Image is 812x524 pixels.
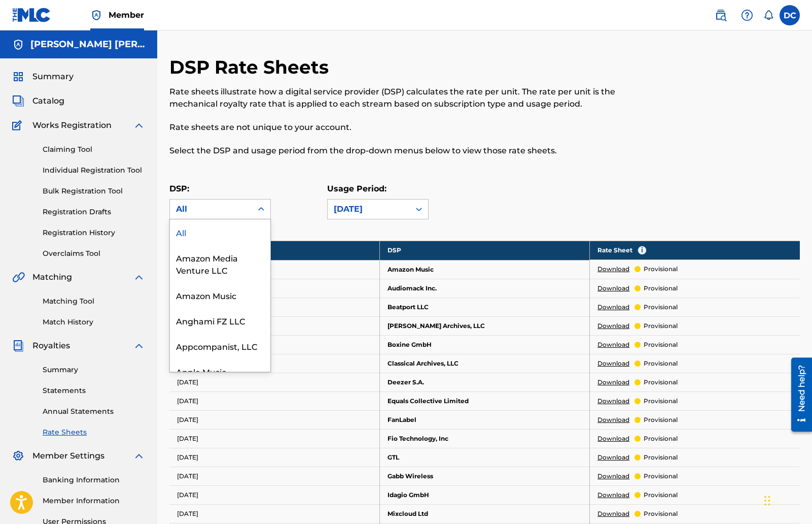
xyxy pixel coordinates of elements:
[597,359,629,368] a: Download
[43,296,145,307] a: Matching Tool
[379,241,589,260] th: DSP
[169,86,655,110] p: Rate sheets illustrate how a digital service provider (DSP) calculates the rate per unit. The rat...
[644,434,678,443] p: provisional
[133,340,145,352] img: expand
[784,353,812,435] iframe: Resource Center
[170,358,270,384] div: Apple Music
[169,504,379,523] td: [DATE]
[597,340,629,349] a: Download
[133,271,145,283] img: expand
[32,340,70,352] span: Royalties
[644,472,678,481] p: provisional
[597,397,629,406] a: Download
[597,284,629,293] a: Download
[170,219,270,245] div: All
[43,186,145,196] a: Bulk Registration Tool
[43,385,145,396] a: Statements
[379,373,589,391] td: Deezer S.A.
[43,227,145,238] a: Registration History
[715,9,727,21] img: search
[638,246,646,254] span: i
[176,203,246,215] div: All
[169,241,379,260] th: Usage Period
[12,450,24,462] img: Member Settings
[597,321,629,331] a: Download
[590,241,800,260] th: Rate Sheet
[43,248,145,259] a: Overclaims Tool
[133,450,145,462] img: expand
[169,335,379,354] td: [DATE]
[169,448,379,467] td: [DATE]
[761,475,812,524] div: Chat Widget
[379,485,589,504] td: Idagio GmbH
[379,279,589,298] td: Audiomack Inc.
[711,5,731,25] a: Public Search
[170,245,270,282] div: Amazon Media Venture LLC
[644,490,678,500] p: provisional
[169,410,379,429] td: [DATE]
[169,429,379,448] td: [DATE]
[43,427,145,438] a: Rate Sheets
[327,184,386,193] label: Usage Period:
[379,298,589,316] td: Beatport LLC
[597,303,629,312] a: Download
[43,144,145,155] a: Claiming Tool
[12,95,64,107] a: CatalogCatalog
[644,397,678,406] p: provisional
[780,5,800,25] div: User Menu
[43,207,145,217] a: Registration Drafts
[12,119,25,132] img: Works Registration
[169,391,379,410] td: [DATE]
[169,467,379,485] td: [DATE]
[170,333,270,358] div: Appcompanist, LLC
[764,485,770,516] div: Drag
[43,365,145,375] a: Summary
[597,378,629,387] a: Download
[741,9,753,21] img: help
[43,475,145,485] a: Banking Information
[379,260,589,279] td: Amazon Music
[379,316,589,335] td: [PERSON_NAME] Archives, LLC
[169,298,379,316] td: [DATE]
[12,340,24,352] img: Royalties
[169,184,189,193] label: DSP:
[597,415,629,424] a: Download
[30,39,145,50] h5: Dian Dipa Chandra
[169,56,334,79] h2: DSP Rate Sheets
[169,145,655,157] p: Select the DSP and usage period from the drop-down menus below to view those rate sheets.
[379,354,589,373] td: Classical Archives, LLC
[644,359,678,368] p: provisional
[169,260,379,279] td: [DATE]
[644,415,678,424] p: provisional
[43,496,145,506] a: Member Information
[379,335,589,354] td: Boxine GmbH
[763,10,773,20] div: Notifications
[170,282,270,308] div: Amazon Music
[644,284,678,293] p: provisional
[169,316,379,335] td: [DATE]
[334,203,404,215] div: [DATE]
[169,354,379,373] td: [DATE]
[597,265,629,274] a: Download
[644,378,678,387] p: provisional
[43,406,145,417] a: Annual Statements
[379,504,589,523] td: Mixcloud Ltd
[109,9,144,21] span: Member
[12,271,25,283] img: Matching
[597,490,629,500] a: Download
[644,509,678,518] p: provisional
[133,119,145,132] img: expand
[379,391,589,410] td: Equals Collective Limited
[170,308,270,333] div: Anghami FZ LLC
[12,71,74,83] a: SummarySummary
[597,472,629,481] a: Download
[379,429,589,448] td: Fio Technology, Inc
[12,95,24,107] img: Catalog
[644,265,678,274] p: provisional
[644,453,678,462] p: provisional
[597,509,629,518] a: Download
[90,9,102,21] img: Top Rightsholder
[169,121,655,134] p: Rate sheets are not unique to your account.
[597,453,629,462] a: Download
